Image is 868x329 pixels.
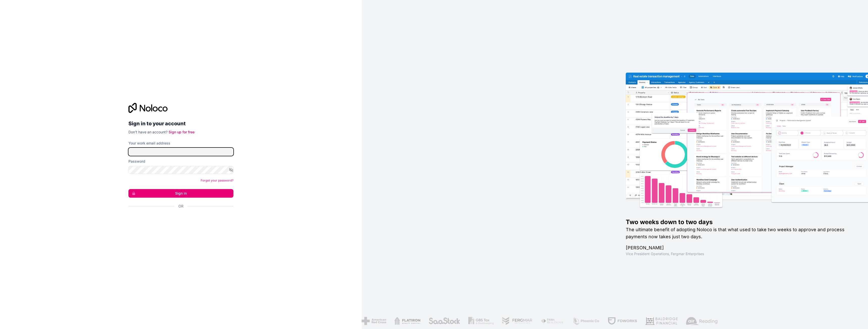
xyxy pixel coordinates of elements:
h1: Vice President Operations , Fergmar Enterprises [626,251,852,256]
span: Or [178,204,183,209]
h2: The ultimate benefit of adopting Noloco is that what used to take two weeks to approve and proces... [626,226,852,240]
a: Sign up for free [169,130,195,134]
img: /assets/phoenix-BREaitsQ.png [572,317,599,325]
img: /assets/american-red-cross-BAupjrZR.png [361,317,386,325]
a: Forgot your password? [201,178,233,182]
iframe: Sign in with Google Button [126,214,232,225]
img: /assets/gbstax-C-GtDUiK.png [468,317,493,325]
img: /assets/baldridge-DxmPIwAm.png [644,317,677,325]
input: Email address [128,148,233,156]
h1: [PERSON_NAME] [626,244,852,251]
img: /assets/flatiron-C8eUkumj.png [394,317,420,325]
input: Password [128,166,233,174]
label: Password [128,159,145,164]
img: /assets/american-red-cross-BAupjrZR.png [816,317,841,325]
img: /assets/fiera-fwj2N5v4.png [540,317,564,325]
label: Your work email address [128,141,170,146]
img: /assets/saastock-C6Zbiodz.png [428,317,459,325]
img: /assets/fdworks-Bi04fVtw.png [607,317,636,325]
h2: Sign in to your account [128,119,233,128]
h1: Two weeks down to two days [626,218,852,226]
span: Don't have an account? [128,130,168,134]
img: /assets/fergmar-CudnrXN5.png [501,317,532,325]
button: Sign in [128,189,233,198]
img: /assets/airreading-FwAmRzSr.png [685,317,717,325]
